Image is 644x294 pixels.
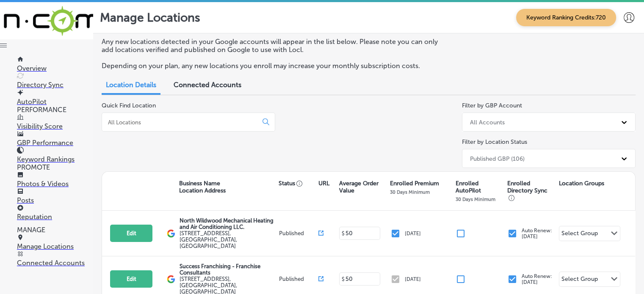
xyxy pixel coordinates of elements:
button: Edit [110,225,152,242]
p: PROMOTE [17,163,93,171]
img: logo [167,229,175,238]
p: Reputation [17,213,93,221]
p: Location Groups [559,180,604,187]
p: Depending on your plan, any new locations you enroll may increase your monthly subscription costs. [102,62,449,70]
p: Auto Renew: [DATE] [522,273,552,285]
p: Enrolled Directory Sync [507,180,555,201]
label: Filter by Location Status [462,138,527,146]
p: AutoPilot [17,98,93,106]
p: GBP Performance [17,139,93,147]
p: Overview [17,64,93,72]
p: 30 Days Minimum [390,189,430,195]
p: North Wildwood Mechanical Heating and Air Conditioning LLC. [180,217,276,230]
img: logo [167,275,175,283]
a: AutoPilot [17,90,93,106]
p: Status [279,180,318,187]
a: Keyword Rankings [17,147,93,163]
p: $ [342,276,345,282]
p: $ [342,231,345,236]
p: Enrolled Premium [390,180,439,187]
span: Location Details [106,81,156,89]
div: Published GBP (106) [470,155,525,162]
p: Business Name Location Address [179,180,226,194]
a: Reputation [17,205,93,221]
label: Filter by GBP Account [462,102,522,109]
a: Posts [17,188,93,204]
p: Photos & Videos [17,180,93,188]
p: Auto Renew: [DATE] [522,228,552,239]
p: Directory Sync [17,81,93,89]
label: [STREET_ADDRESS] , [GEOGRAPHIC_DATA], [GEOGRAPHIC_DATA] [180,230,276,249]
a: Manage Locations [17,234,93,250]
div: All Accounts [470,118,505,126]
p: Published [279,230,319,236]
a: GBP Performance [17,131,93,147]
button: Edit [110,270,152,288]
a: Directory Sync [17,73,93,89]
p: [DATE] [405,276,421,282]
p: MANAGE [17,226,93,234]
p: Success Franchising - Franchise Consultants [180,263,276,276]
span: Keyword Ranking Credits: 720 [516,9,616,26]
p: Published [279,276,319,282]
p: Keyword Rankings [17,155,93,163]
p: Manage Locations [100,11,200,25]
p: PERFORMANCE [17,106,93,114]
a: Overview [17,56,93,72]
p: Posts [17,196,93,204]
a: Photos & Videos [17,172,93,188]
label: Quick Find Location [102,102,156,109]
p: URL [318,180,329,187]
p: Manage Locations [17,242,93,250]
p: [DATE] [405,231,421,236]
p: Enrolled AutoPilot [456,180,503,194]
p: Connected Accounts [17,259,93,267]
input: All Locations [107,118,256,126]
p: Average Order Value [339,180,386,194]
a: Visibility Score [17,114,93,130]
p: Visibility Score [17,122,93,130]
p: 30 Days Minimum [456,196,495,202]
div: Select Group [561,275,598,285]
span: Connected Accounts [174,81,241,89]
div: Select Group [561,230,598,239]
a: Connected Accounts [17,251,93,267]
p: Any new locations detected in your Google accounts will appear in the list below. Please note you... [102,38,449,54]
